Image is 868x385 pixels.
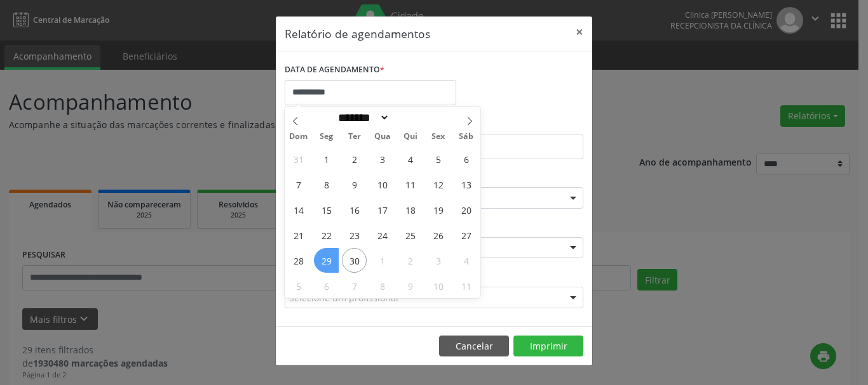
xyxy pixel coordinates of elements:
[314,223,339,247] span: Setembro 22, 2025
[454,273,478,298] span: Outubro 11, 2025
[398,147,423,171] span: Setembro 4, 2025
[342,172,367,197] span: Setembro 9, 2025
[390,111,431,124] input: Year
[398,223,423,247] span: Setembro 25, 2025
[454,248,478,273] span: Outubro 4, 2025
[285,25,430,42] h5: Relatório de agendamentos
[454,197,478,222] span: Setembro 20, 2025
[370,172,395,197] span: Setembro 10, 2025
[398,197,423,222] span: Setembro 18, 2025
[370,273,395,298] span: Outubro 8, 2025
[286,248,311,273] span: Setembro 28, 2025
[567,16,592,48] button: Close
[452,133,480,141] span: Sáb
[426,172,451,197] span: Setembro 12, 2025
[286,223,311,247] span: Setembro 21, 2025
[342,248,367,273] span: Setembro 30, 2025
[314,147,339,171] span: Setembro 1, 2025
[286,147,311,171] span: Agosto 31, 2025
[342,223,367,247] span: Setembro 23, 2025
[314,172,339,197] span: Setembro 8, 2025
[454,172,478,197] span: Setembro 13, 2025
[314,273,339,298] span: Outubro 6, 2025
[370,223,395,247] span: Setembro 24, 2025
[342,147,367,171] span: Setembro 2, 2025
[454,147,478,171] span: Setembro 6, 2025
[285,60,384,80] label: DATA DE AGENDAMENTO
[426,197,451,222] span: Setembro 19, 2025
[439,336,509,357] button: Cancelar
[454,223,478,247] span: Setembro 27, 2025
[398,172,423,197] span: Setembro 11, 2025
[398,248,423,273] span: Outubro 2, 2025
[286,172,311,197] span: Setembro 7, 2025
[513,336,583,357] button: Imprimir
[334,111,390,124] select: Month
[370,147,395,171] span: Setembro 3, 2025
[286,273,311,298] span: Outubro 5, 2025
[424,133,452,141] span: Sex
[426,147,451,171] span: Setembro 5, 2025
[426,223,451,247] span: Setembro 26, 2025
[398,273,423,298] span: Outubro 9, 2025
[342,197,367,222] span: Setembro 16, 2025
[285,133,313,141] span: Dom
[341,133,369,141] span: Ter
[286,197,311,222] span: Setembro 14, 2025
[314,197,339,222] span: Setembro 15, 2025
[289,291,398,304] span: Selecione um profissional
[397,133,424,141] span: Qui
[369,133,397,141] span: Qua
[426,248,451,273] span: Outubro 3, 2025
[313,133,341,141] span: Seg
[314,248,339,273] span: Setembro 29, 2025
[426,273,451,298] span: Outubro 10, 2025
[437,114,583,134] label: ATÉ
[370,197,395,222] span: Setembro 17, 2025
[370,248,395,273] span: Outubro 1, 2025
[342,273,367,298] span: Outubro 7, 2025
